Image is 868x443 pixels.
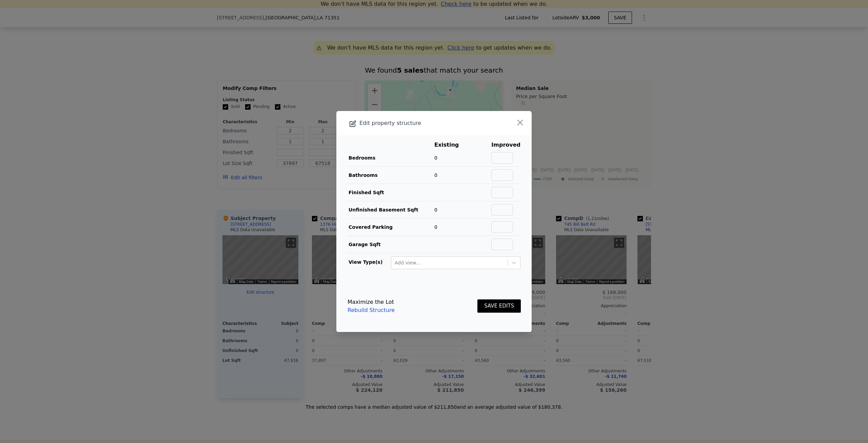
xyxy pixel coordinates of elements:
[347,201,434,219] td: Unfinished Basement Sqft
[434,155,437,161] span: 0
[477,299,521,313] button: SAVE EDITS
[434,172,437,178] span: 0
[434,141,469,149] th: Existing
[347,149,434,167] td: Bedrooms
[434,224,437,230] span: 0
[336,118,493,128] div: Edit property structure
[347,184,434,201] td: Finished Sqft
[347,236,434,253] td: Garage Sqft
[348,306,395,314] a: Rebuild Structure
[347,253,391,270] td: View Type(s)
[434,207,437,213] span: 0
[347,167,434,184] td: Bathrooms
[347,219,434,236] td: Covered Parking
[348,298,395,306] div: Maximize the Lot
[491,141,521,149] th: Improved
